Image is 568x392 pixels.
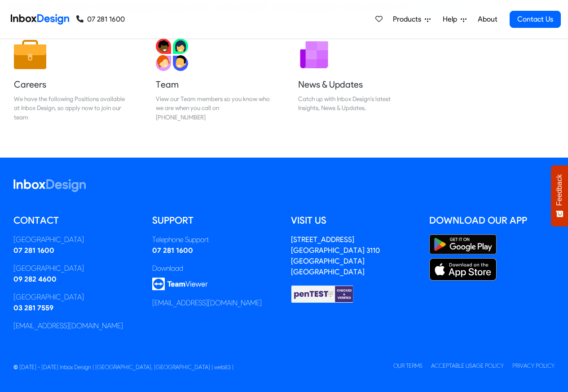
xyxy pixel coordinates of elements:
div: [GEOGRAPHIC_DATA] [13,292,139,303]
h5: News & Updates [298,78,412,91]
a: Products [389,10,434,28]
img: Checked & Verified by penTEST [291,285,354,304]
a: Privacy Policy [512,362,555,369]
address: [STREET_ADDRESS] [GEOGRAPHIC_DATA] 3110 [GEOGRAPHIC_DATA] [GEOGRAPHIC_DATA] [291,235,380,276]
a: Our Terms [393,362,423,369]
div: Telephone Support [152,234,277,245]
button: Feedback - Show survey [551,165,568,226]
div: [GEOGRAPHIC_DATA] [13,263,139,274]
a: [EMAIL_ADDRESS][DOMAIN_NAME] [152,299,262,307]
a: 07 281 1600 [13,246,54,255]
a: Acceptable Usage Policy [431,362,504,369]
img: 2022_01_13_icon_team.svg [156,39,188,71]
a: Help [439,10,470,28]
a: 07 281 1600 [152,246,193,255]
div: Catch up with Inbox Design's latest Insights, News & Updates. [298,94,412,113]
span: Feedback [555,174,564,206]
a: Contact Us [510,11,561,28]
img: logo_teamviewer.svg [152,277,208,291]
a: [EMAIL_ADDRESS][DOMAIN_NAME] [13,322,123,330]
h5: Download our App [429,214,555,227]
a: News & Updates Catch up with Inbox Design's latest Insights, News & Updates. [291,31,419,129]
a: 03 281 7559 [13,304,53,312]
span: Products [393,14,425,25]
a: Team View our Team members so you know who we are when you call on [PHONE_NUMBER] [149,31,277,129]
div: [GEOGRAPHIC_DATA] [13,234,139,245]
div: Download [152,263,277,274]
img: Apple App Store [429,258,497,281]
a: 09 282 4600 [13,275,57,283]
a: 07 281 1600 [76,14,125,25]
div: We have the following Positions available at Inbox Design, so apply now to join our team [14,94,128,122]
h5: Support [152,214,277,227]
span: Help [443,14,461,25]
img: logo_inboxdesign_white.svg [13,179,86,192]
a: [STREET_ADDRESS][GEOGRAPHIC_DATA] 3110[GEOGRAPHIC_DATA][GEOGRAPHIC_DATA] [291,235,380,276]
img: 2022_01_13_icon_job.svg [14,39,46,71]
h5: Visit us [291,214,416,227]
h5: Careers [14,78,128,91]
a: About [475,10,500,28]
h5: Team [156,78,270,91]
img: Google Play Store [429,234,497,255]
h5: Contact [13,214,139,227]
a: Careers We have the following Positions available at Inbox Design, so apply now to join our team [7,31,135,129]
img: 2022_01_12_icon_newsletter.svg [298,39,330,71]
span: © [DATE] - [DATE] Inbox Design | [GEOGRAPHIC_DATA], [GEOGRAPHIC_DATA] | web83 | [13,364,233,370]
div: View our Team members so you know who we are when you call on [PHONE_NUMBER] [156,94,270,122]
a: Checked & Verified by penTEST [291,289,354,298]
